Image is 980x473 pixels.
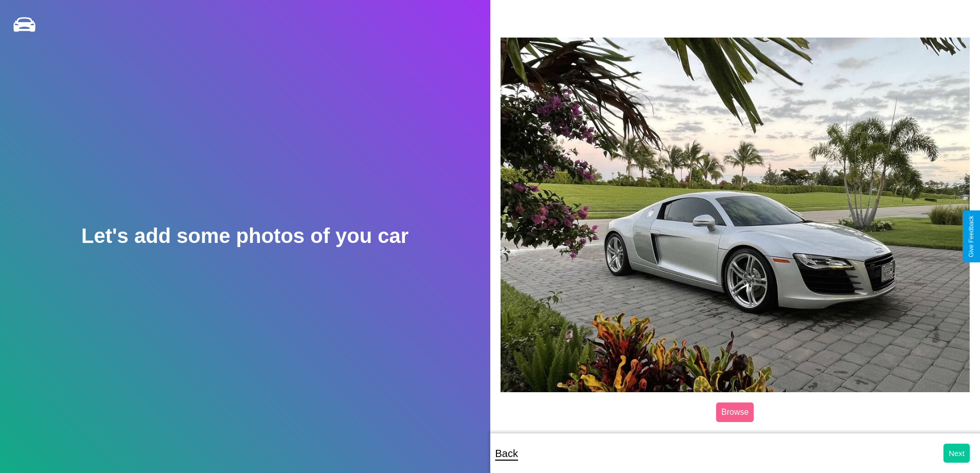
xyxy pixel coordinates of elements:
[501,38,970,392] img: posted
[968,216,975,257] div: Give Feedback
[943,444,970,463] button: Next
[495,444,518,463] p: Back
[81,224,408,248] h2: Let's add some photos of you car
[716,402,754,422] label: Browse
